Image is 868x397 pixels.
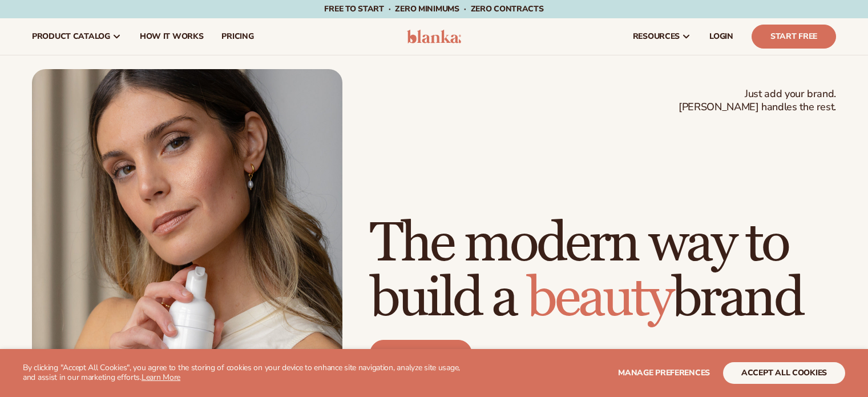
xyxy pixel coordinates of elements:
span: LOGIN [709,32,733,41]
span: Just add your brand. [PERSON_NAME] handles the rest. [679,87,836,114]
span: How It Works [140,32,204,41]
a: pricing [212,18,263,55]
img: logo [407,30,461,43]
a: product catalog [23,18,131,55]
span: Free to start · ZERO minimums · ZERO contracts [324,3,543,14]
span: pricing [221,32,253,41]
span: resources [633,32,680,41]
button: accept all cookies [723,362,845,384]
a: resources [624,18,700,55]
h1: The modern way to build a brand [370,216,836,326]
span: Manage preferences [618,367,710,378]
p: By clicking "Accept All Cookies", you agree to the storing of cookies on your device to enhance s... [23,363,473,383]
span: product catalog [32,32,110,41]
a: Start Free [752,25,836,49]
button: Manage preferences [618,362,710,384]
a: LOGIN [700,18,742,55]
span: beauty [527,265,672,332]
a: How It Works [131,18,213,55]
a: Start free [370,340,472,367]
a: Learn More [142,372,180,383]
